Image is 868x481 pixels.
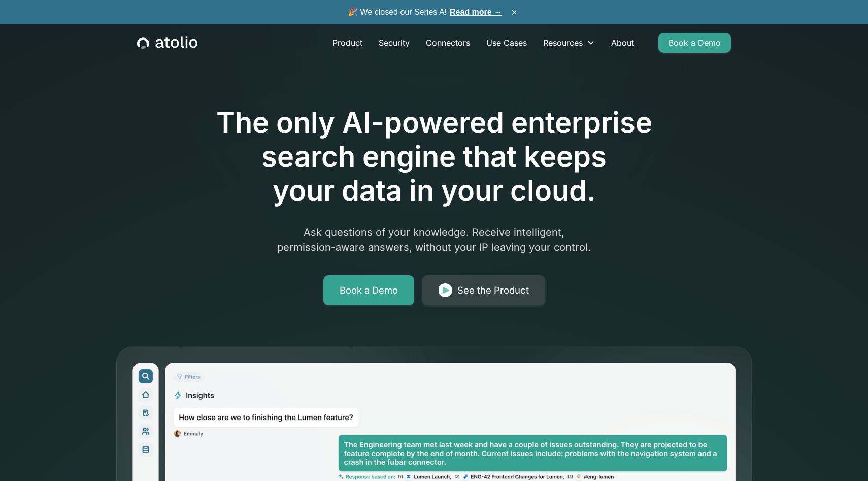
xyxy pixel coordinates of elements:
[603,33,642,53] a: About
[543,37,583,49] div: Resources
[324,33,371,53] a: Product
[323,275,414,306] a: Book a Demo
[508,7,520,18] button: ×
[535,33,603,53] div: Resources
[239,225,629,255] p: Ask questions of your knowledge. Receive intelligent, permission-aware answers, without your IP l...
[450,8,502,16] a: Read more →
[174,106,694,208] h1: The only AI-powered enterprise search engine that keeps your data in your cloud.
[371,33,418,53] a: Security
[457,283,529,298] div: See the Product
[478,33,535,53] a: Use Cases
[418,33,478,53] a: Connectors
[658,33,731,53] a: Book a Demo
[348,6,502,18] span: 🎉 We closed our Series A!
[422,275,545,306] a: See the Product
[137,36,197,49] a: home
